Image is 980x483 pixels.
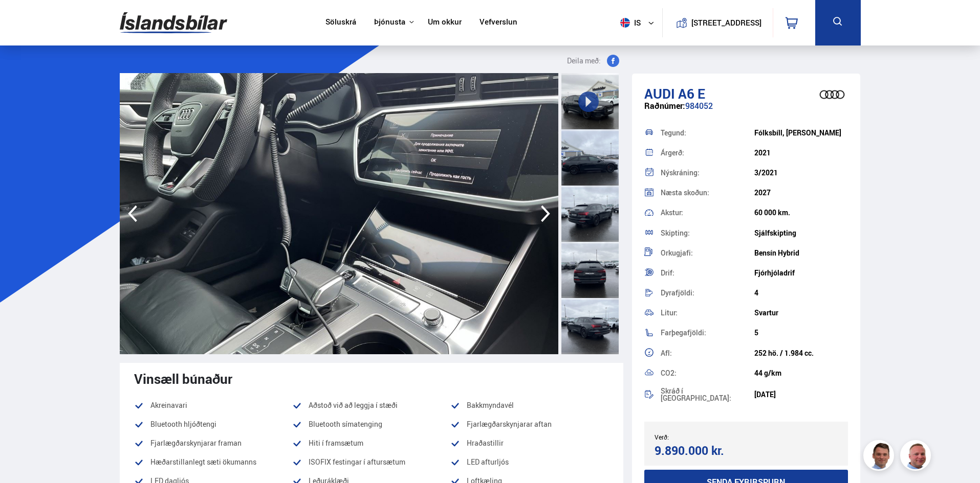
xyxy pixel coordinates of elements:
[450,418,608,430] li: Fjarlægðarskynjarar aftan
[480,17,517,28] a: Vefverslun
[661,189,754,196] div: Næsta skoðun:
[450,437,608,449] li: Hraðastillir
[292,418,450,430] li: Bluetooth símatenging
[661,370,754,377] div: CO2:
[754,209,848,217] div: 60 000 km.
[754,189,848,197] div: 2027
[8,4,39,35] button: Open LiveChat chat widget
[754,249,848,257] div: Bensín Hybrid
[428,17,462,28] a: Um okkur
[661,350,754,357] div: Afl:
[902,442,932,472] img: siFngHWaQ9KaOqBr.png
[120,73,558,354] img: 2978715.jpeg
[134,437,292,449] li: Fjarlægðarskynjarar framan
[661,269,754,277] div: Drif:
[754,129,848,137] div: Fólksbíll, [PERSON_NAME]
[754,329,848,337] div: 5
[812,79,853,110] img: brand logo
[563,55,623,67] button: Deila með:
[865,442,896,472] img: FbJEzSuNWCJXmdc-.webp
[616,8,662,38] button: is
[292,456,450,468] li: ISOFIX festingar í aftursætum
[668,8,767,37] a: [STREET_ADDRESS]
[661,249,754,257] div: Orkugjafi:
[134,418,292,430] li: Bluetooth hljóðtengi
[661,309,754,316] div: Litur:
[374,17,405,27] button: Þjónusta
[661,229,754,237] div: Skipting:
[661,387,754,402] div: Skráð í [GEOGRAPHIC_DATA]:
[292,399,450,411] li: Aðstoð við að leggja í stæði
[754,269,848,277] div: Fjórhjóladrif
[655,433,746,441] div: Verð:
[450,456,608,468] li: LED afturljós
[134,456,292,468] li: Hæðarstillanlegt sæti ökumanns
[661,209,754,216] div: Akstur:
[661,289,754,296] div: Dyrafjöldi:
[325,17,356,28] a: Söluskrá
[678,84,705,103] span: A6 E
[120,6,227,39] img: G0Ugv5HjCgRt.svg
[695,18,758,27] button: [STREET_ADDRESS]
[754,149,848,157] div: 2021
[661,149,754,156] div: Árgerð:
[644,101,848,121] div: 984052
[661,169,754,176] div: Nýskráning:
[661,129,754,136] div: Tegund:
[134,371,609,386] div: Vinsæll búnaður
[616,18,642,28] span: is
[620,18,630,28] img: svg+xml;base64,PHN2ZyB4bWxucz0iaHR0cDovL3d3dy53My5vcmcvMjAwMC9zdmciIHdpZHRoPSI1MTIiIGhlaWdodD0iNT...
[754,390,848,399] div: [DATE]
[754,289,848,297] div: 4
[754,229,848,237] div: Sjálfskipting
[644,100,685,111] span: Raðnúmer:
[655,444,743,457] div: 9.890.000 kr.
[292,437,450,449] li: Hiti í framsætum
[644,84,675,103] span: Audi
[661,329,754,336] div: Farþegafjöldi:
[754,369,848,377] div: 44 g/km
[567,55,601,67] span: Deila með:
[754,349,848,357] div: 252 hö. / 1.984 cc.
[134,399,292,411] li: Akreinavari
[754,309,848,317] div: Svartur
[754,169,848,177] div: 3/2021
[450,399,608,411] li: Bakkmyndavél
